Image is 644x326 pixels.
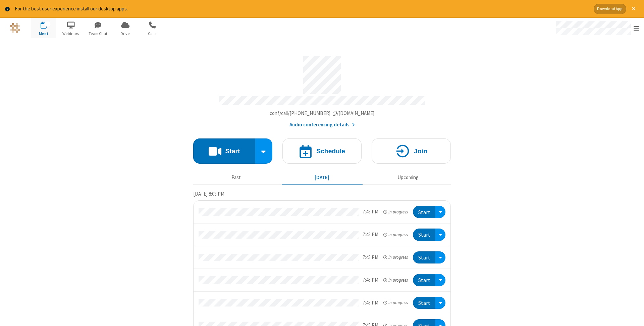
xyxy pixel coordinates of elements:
[368,171,448,184] button: Upcoming
[282,171,363,184] button: [DATE]
[383,299,408,306] em: in progress
[15,5,589,13] div: For the best user experience install our desktop apps.
[193,191,224,197] span: [DATE] 8:03 PM
[196,171,277,184] button: Past
[363,254,378,261] div: 7:45 PM
[383,254,408,260] em: in progress
[289,121,355,129] button: Audio conferencing details
[414,148,427,154] h4: Join
[363,208,378,216] div: 7:45 PM
[363,276,378,284] div: 7:45 PM
[435,251,445,264] div: Open menu
[413,229,435,241] button: Start
[435,274,445,286] div: Open menu
[363,231,378,239] div: 7:45 PM
[413,297,435,309] button: Start
[10,23,20,33] img: QA Selenium DO NOT DELETE OR CHANGE
[2,18,28,38] button: Logo
[316,148,345,154] h4: Schedule
[86,31,111,37] span: Team Chat
[594,4,626,14] button: Download App
[255,138,273,164] div: Start conference options
[435,297,445,309] div: Open menu
[372,138,451,164] button: Join
[282,138,362,164] button: Schedule
[31,31,56,37] span: Meet
[629,4,639,14] button: Close alert
[193,51,451,128] section: Account details
[413,251,435,264] button: Start
[435,206,445,218] div: Open menu
[270,110,375,117] button: Copy my meeting room linkCopy my meeting room link
[383,232,408,238] em: in progress
[270,110,375,116] span: Copy my meeting room link
[225,148,240,154] h4: Start
[58,31,84,37] span: Webinars
[383,209,408,215] em: in progress
[383,277,408,283] em: in progress
[140,31,165,37] span: Calls
[413,206,435,218] button: Start
[44,22,50,27] div: 12
[363,299,378,307] div: 7:45 PM
[549,18,644,38] div: Open menu
[435,229,445,241] div: Open menu
[113,31,138,37] span: Drive
[413,274,435,286] button: Start
[193,138,255,164] button: Start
